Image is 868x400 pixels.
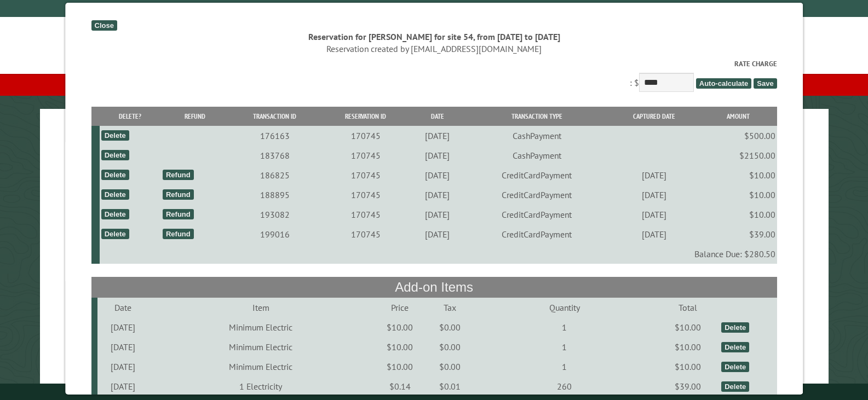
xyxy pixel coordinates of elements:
[410,107,464,126] th: Date
[410,165,464,185] td: [DATE]
[472,337,656,357] td: 1
[699,126,777,146] td: $500.00
[472,298,656,317] td: Quantity
[101,189,129,200] div: Delete
[410,185,464,205] td: [DATE]
[465,126,609,146] td: CashPayment
[410,224,464,244] td: [DATE]
[410,146,464,165] td: [DATE]
[321,185,410,205] td: 170745
[149,298,373,317] td: Item
[91,277,777,298] th: Add-on Items
[97,357,149,376] td: [DATE]
[721,381,749,392] div: Delete
[373,317,427,337] td: $10.00
[373,337,427,357] td: $10.00
[149,317,373,337] td: Minimum Electric
[372,388,496,395] small: © Campground Commander LLC. All rights reserved.
[465,185,609,205] td: CreditCardPayment
[101,229,129,239] div: Delete
[228,185,321,205] td: 188895
[427,357,473,376] td: $0.00
[465,205,609,224] td: CreditCardPayment
[228,146,321,165] td: 183768
[608,224,699,244] td: [DATE]
[656,298,720,317] td: Total
[373,357,427,376] td: $10.00
[321,224,410,244] td: 170745
[472,317,656,337] td: 1
[91,59,777,69] label: Rate Charge
[321,165,410,185] td: 170745
[656,376,720,396] td: $39.00
[101,209,129,219] div: Delete
[228,126,321,146] td: 176163
[163,189,194,200] div: Refund
[97,298,149,317] td: Date
[97,376,149,396] td: [DATE]
[149,337,373,357] td: Minimum Electric
[373,376,427,396] td: $0.14
[91,31,777,43] div: Reservation for [PERSON_NAME] for site 54, from [DATE] to [DATE]
[472,357,656,376] td: 1
[465,224,609,244] td: CreditCardPayment
[149,376,373,396] td: 1 Electricity
[228,224,321,244] td: 199016
[410,126,464,146] td: [DATE]
[228,205,321,224] td: 193082
[163,209,194,219] div: Refund
[99,107,160,126] th: Delete?
[608,205,699,224] td: [DATE]
[321,107,410,126] th: Reservation ID
[228,107,321,126] th: Transaction ID
[427,337,473,357] td: $0.00
[754,78,777,89] span: Save
[163,229,194,239] div: Refund
[427,376,473,396] td: $0.01
[427,298,473,317] td: Tax
[373,298,427,317] td: Price
[101,130,129,141] div: Delete
[656,357,720,376] td: $10.00
[699,165,777,185] td: $10.00
[149,357,373,376] td: Minimum Electric
[465,146,609,165] td: CashPayment
[410,205,464,224] td: [DATE]
[97,337,149,357] td: [DATE]
[608,107,699,126] th: Captured Date
[699,205,777,224] td: $10.00
[721,362,749,372] div: Delete
[97,317,149,337] td: [DATE]
[99,244,777,264] td: Balance Due: $280.50
[321,146,410,165] td: 170745
[91,59,777,94] div: : $
[472,376,656,396] td: 260
[465,107,609,126] th: Transaction Type
[465,165,609,185] td: CreditCardPayment
[608,165,699,185] td: [DATE]
[91,43,777,55] div: Reservation created by [EMAIL_ADDRESS][DOMAIN_NAME]
[699,185,777,205] td: $10.00
[696,78,752,89] span: Auto-calculate
[427,317,473,337] td: $0.00
[163,170,194,180] div: Refund
[101,150,129,160] div: Delete
[91,20,117,31] div: Close
[699,224,777,244] td: $39.00
[721,322,749,333] div: Delete
[161,107,229,126] th: Refund
[699,146,777,165] td: $2150.00
[321,205,410,224] td: 170745
[656,337,720,357] td: $10.00
[101,170,129,180] div: Delete
[228,165,321,185] td: 186825
[321,126,410,146] td: 170745
[608,185,699,205] td: [DATE]
[721,342,749,352] div: Delete
[699,107,777,126] th: Amount
[656,317,720,337] td: $10.00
